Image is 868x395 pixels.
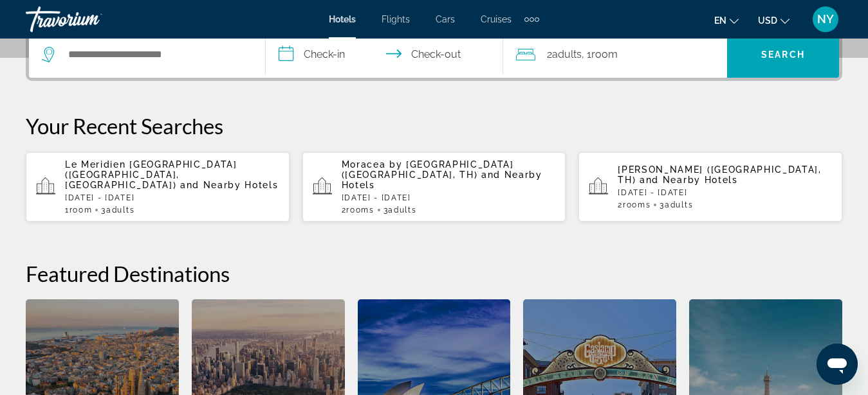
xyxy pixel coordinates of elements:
button: User Menu [809,6,842,33]
span: Room [69,206,93,215]
span: Search [761,49,805,60]
div: Search widget [29,31,839,78]
a: Cars [436,14,455,24]
button: Search [727,31,839,78]
span: and Nearby Hotels [180,180,279,190]
span: Moracea by [GEOGRAPHIC_DATA] ([GEOGRAPHIC_DATA], TH) [342,159,514,180]
span: Adults [106,206,134,215]
a: Hotels [329,14,356,24]
a: Flights [382,14,410,24]
p: [DATE] - [DATE] [618,188,832,197]
span: USD [758,15,777,26]
span: 2 [618,200,651,209]
p: Your Recent Searches [26,113,842,139]
span: 3 [660,200,693,209]
a: Travorium [26,3,154,36]
p: [DATE] - [DATE] [65,193,279,202]
button: Travelers: 2 adults, 0 children [503,31,727,78]
button: [PERSON_NAME] ([GEOGRAPHIC_DATA], TH) and Nearby Hotels[DATE] - [DATE]2rooms3Adults [578,152,842,222]
span: [PERSON_NAME] ([GEOGRAPHIC_DATA], TH) [618,164,821,185]
button: Change currency [758,11,790,30]
span: rooms [623,200,651,209]
span: 2 [547,46,582,64]
span: and Nearby Hotels [640,175,738,185]
span: Adults [552,48,582,60]
button: Check in and out dates [266,31,503,78]
a: Cruises [481,14,512,24]
span: Room [591,48,618,60]
button: Extra navigation items [524,9,539,30]
span: 3 [383,206,417,215]
span: en [714,15,726,26]
span: 2 [342,206,374,215]
span: Adults [665,200,693,209]
span: , 1 [582,46,618,64]
h2: Featured Destinations [26,261,842,286]
span: 1 [65,206,92,215]
p: [DATE] - [DATE] [342,193,556,202]
span: NY [817,13,834,26]
span: rooms [346,206,374,215]
span: Adults [388,206,416,215]
span: 3 [101,206,134,215]
span: Le Meridien [GEOGRAPHIC_DATA] ([GEOGRAPHIC_DATA], [GEOGRAPHIC_DATA]) [65,159,237,190]
button: Change language [714,11,739,30]
button: Moracea by [GEOGRAPHIC_DATA] ([GEOGRAPHIC_DATA], TH) and Nearby Hotels[DATE] - [DATE]2rooms3Adults [302,152,566,222]
iframe: Кнопка запуска окна обмена сообщениями [817,344,858,385]
span: and Nearby Hotels [342,170,542,190]
button: Le Meridien [GEOGRAPHIC_DATA] ([GEOGRAPHIC_DATA], [GEOGRAPHIC_DATA]) and Nearby Hotels[DATE] - [D... [26,152,290,222]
